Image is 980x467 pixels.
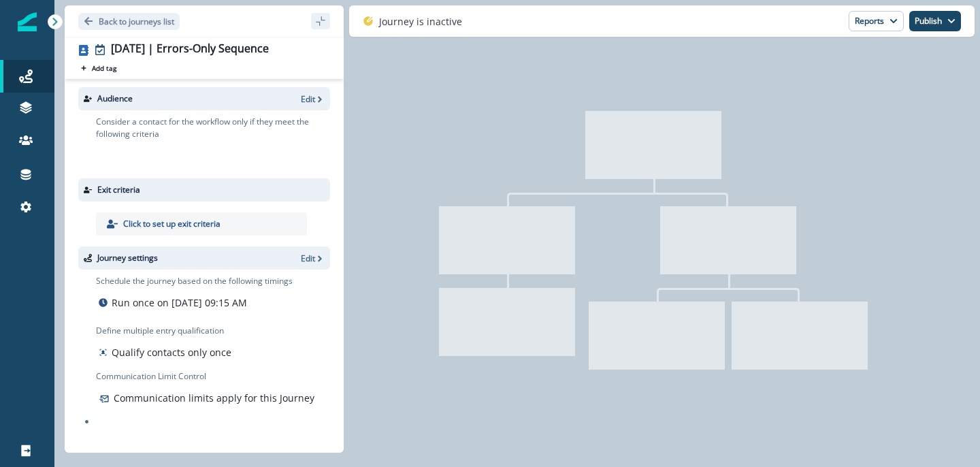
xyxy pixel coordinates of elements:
p: Journey is inactive [379,14,462,29]
p: Schedule the journey based on the following timings [96,275,293,287]
button: sidebar collapse toggle [311,13,330,29]
p: Communication limits apply for this Journey [114,391,314,405]
p: Back to journeys list [99,16,174,27]
p: Communication Limit Control [96,370,330,383]
button: Go back [78,13,180,30]
p: Edit [301,93,315,105]
p: Add tag [92,64,116,72]
p: Run once on [DATE] 09:15 AM [112,295,247,310]
p: Edit [301,253,315,264]
button: Edit [301,93,325,105]
p: Qualify contacts only once [112,345,231,359]
button: Publish [909,11,961,31]
p: Exit criteria [97,184,140,196]
p: Consider a contact for the workflow only if they meet the following criteria [96,116,330,140]
button: Edit [301,253,325,264]
p: Click to set up exit criteria [123,218,220,230]
p: Audience [97,93,133,105]
button: Add tag [78,63,119,74]
div: [DATE] | Errors-Only Sequence [111,42,269,57]
button: Reports [849,11,904,31]
img: Inflection [18,12,37,31]
p: Define multiple entry qualification [96,325,234,337]
p: Journey settings [97,252,158,264]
